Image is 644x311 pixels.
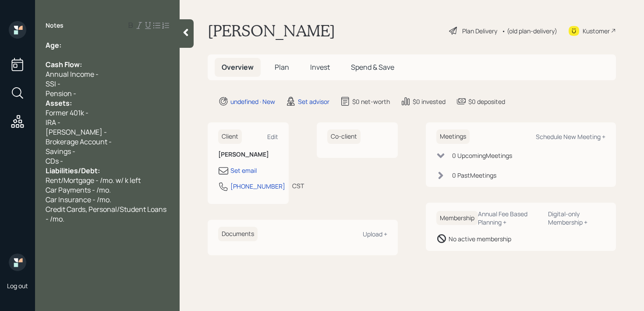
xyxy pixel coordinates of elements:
h6: [PERSON_NAME] [218,151,278,158]
div: 0 Upcoming Meeting s [452,151,512,160]
span: Spend & Save [351,62,394,72]
span: Savings - [46,147,75,156]
img: retirable_logo.png [9,254,26,271]
div: [PHONE_NUMBER] [230,182,285,191]
div: 0 Past Meeting s [452,171,496,180]
span: Liabilities/Debt: [46,166,100,175]
span: Cash Flow: [46,60,82,69]
span: Car Payments - /mo. [46,185,111,195]
div: $0 deposited [468,97,505,106]
h6: Documents [218,227,258,241]
h6: Co-client [327,129,361,144]
span: Rent/Mortgage - /mo. w/ k left [46,175,141,185]
span: Plan [275,62,289,72]
div: Upload + [363,230,387,238]
div: Set email [230,166,257,175]
h1: [PERSON_NAME] [208,21,335,40]
div: No active membership [449,234,511,243]
span: Former 401k - [46,108,88,118]
div: Kustomer [583,26,610,36]
span: CDs - [46,156,63,166]
span: Age: [46,40,61,50]
span: Pension - [46,89,76,98]
span: Brokerage Account - [46,137,112,147]
div: Annual Fee Based Planning + [478,210,541,226]
h6: Membership [436,211,478,225]
span: IRA - [46,118,60,127]
span: Annual Income - [46,69,99,79]
h6: Meetings [436,129,470,144]
span: Invest [310,62,330,72]
h6: Client [218,129,242,144]
div: Digital-only Membership + [548,210,605,226]
span: Overview [222,62,254,72]
label: Notes [46,21,64,30]
div: Set advisor [298,97,329,106]
span: Credit Cards, Personal/Student Loans - /mo. [46,204,168,224]
div: $0 net-worth [352,97,390,106]
div: • (old plan-delivery) [502,26,557,36]
span: [PERSON_NAME] - [46,127,107,137]
span: Car Insurance - /mo. [46,195,111,204]
span: SSI - [46,79,60,89]
div: Plan Delivery [462,26,497,36]
div: undefined · New [230,97,275,106]
div: CST [292,181,304,190]
div: Edit [267,132,278,141]
span: Assets: [46,98,72,108]
div: Schedule New Meeting + [536,132,605,141]
div: Log out [7,282,28,290]
div: $0 invested [413,97,446,106]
